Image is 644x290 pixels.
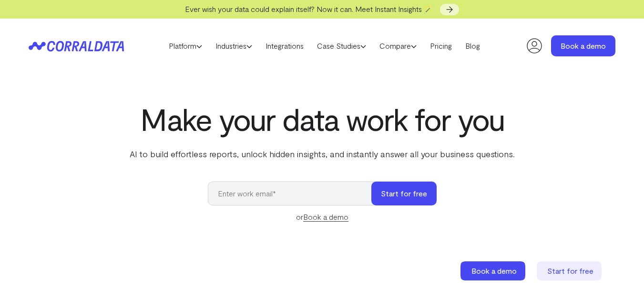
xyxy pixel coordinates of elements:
[209,39,259,53] a: Industries
[303,212,348,222] a: Book a demo
[551,35,615,56] a: Book a demo
[471,266,517,275] span: Book a demo
[371,182,437,205] button: Start for free
[128,102,517,136] h1: Make your data work for you
[459,39,487,53] a: Blog
[128,148,517,160] p: AI to build effortless reports, unlock hidden insights, and instantly answer all your business qu...
[208,211,437,223] div: or
[310,39,373,53] a: Case Studies
[259,39,310,53] a: Integrations
[537,261,603,280] a: Start for free
[162,39,209,53] a: Platform
[547,266,593,275] span: Start for free
[373,39,423,53] a: Compare
[208,182,381,205] input: Enter work email*
[185,4,433,13] span: Ever wish your data could explain itself? Now it can. Meet Instant Insights 🪄
[460,261,527,280] a: Book a demo
[423,39,459,53] a: Pricing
